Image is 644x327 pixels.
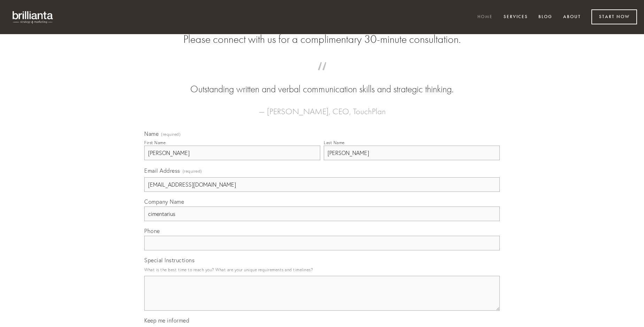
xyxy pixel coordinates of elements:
[144,198,184,205] span: Company Name
[7,7,59,27] img: brillianta - research, strategy, marketing
[144,265,500,274] p: What is the best time to reach you? What are your unique requirements and timelines?
[144,130,159,137] span: Name
[144,167,180,174] span: Email Address
[144,140,166,145] div: First Name
[155,69,489,83] span: “
[324,140,345,145] div: Last Name
[183,166,202,176] span: (required)
[473,11,497,23] a: Home
[155,96,489,118] figcaption: — [PERSON_NAME], CEO, TouchPlan
[155,69,489,96] blockquote: Outstanding written and verbal communication skills and strategic thinking.
[161,132,181,137] span: (required)
[144,257,194,264] span: Special Instructions
[144,227,160,234] span: Phone
[144,33,500,46] h2: Please connect with us for a complimentary 30-minute consultation.
[499,11,532,23] a: Services
[534,11,557,23] a: Blog
[559,11,585,23] a: About
[591,9,637,24] a: Start Now
[144,317,189,324] span: Keep me informed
